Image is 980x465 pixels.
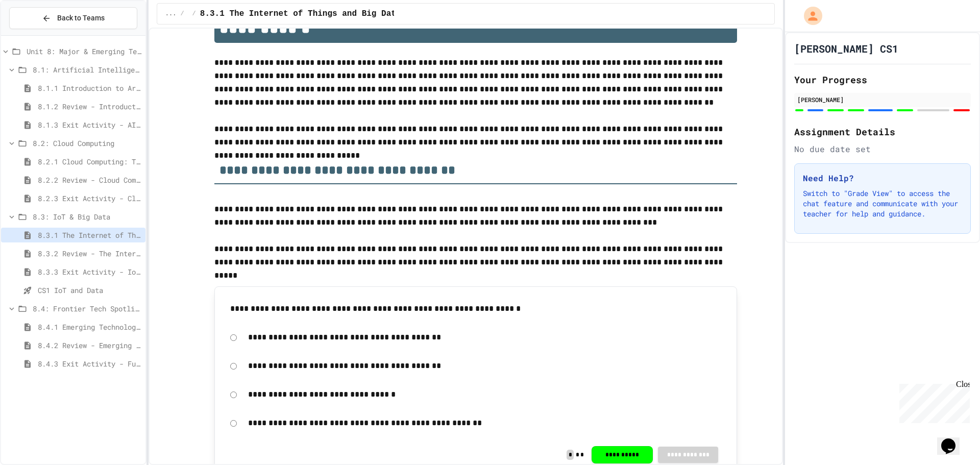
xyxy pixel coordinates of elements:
div: [PERSON_NAME] [797,95,968,104]
iframe: chat widget [895,380,970,423]
span: 8.2.1 Cloud Computing: Transforming the Digital World [38,156,141,167]
span: / [192,10,196,18]
span: 8.4: Frontier Tech Spotlight [33,303,141,314]
span: 8.4.3 Exit Activity - Future Tech Challenge [38,358,141,369]
span: 8.3.3 Exit Activity - IoT Data Detective Challenge [38,266,141,277]
span: CS1 IoT and Data [38,285,141,296]
span: 8.3.2 Review - The Internet of Things and Big Data [38,248,141,259]
span: 8.3.1 The Internet of Things and Big Data: Our Connected Digital World [200,8,543,20]
h3: Need Help? [803,172,962,184]
span: 8.2: Cloud Computing [33,138,141,149]
h2: Assignment Details [794,125,971,139]
span: ... [165,10,177,18]
p: Switch to "Grade View" to access the chat feature and communicate with your teacher for help and ... [803,188,962,219]
span: 8.3: IoT & Big Data [33,211,141,222]
h2: Your Progress [794,72,971,87]
span: 8.2.3 Exit Activity - Cloud Service Detective [38,193,141,204]
div: My Account [793,4,825,28]
span: 8.1.2 Review - Introduction to Artificial Intelligence [38,101,141,112]
span: Back to Teams [57,13,105,23]
span: Unit 8: Major & Emerging Technologies [27,46,141,57]
span: 8.1.3 Exit Activity - AI Detective [38,119,141,130]
h1: [PERSON_NAME] CS1 [794,41,898,56]
span: 8.4.2 Review - Emerging Technologies: Shaping Our Digital Future [38,340,141,351]
span: 8.1: Artificial Intelligence Basics [33,64,141,75]
button: Back to Teams [9,7,137,29]
span: 8.4.1 Emerging Technologies: Shaping Our Digital Future [38,322,141,332]
span: 8.2.2 Review - Cloud Computing [38,175,141,185]
iframe: chat widget [937,424,970,455]
div: No due date set [794,143,971,155]
div: Chat with us now!Close [4,4,70,65]
span: / [180,10,184,18]
span: 8.1.1 Introduction to Artificial Intelligence [38,83,141,93]
span: 8.3.1 The Internet of Things and Big Data: Our Connected Digital World [38,230,141,240]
